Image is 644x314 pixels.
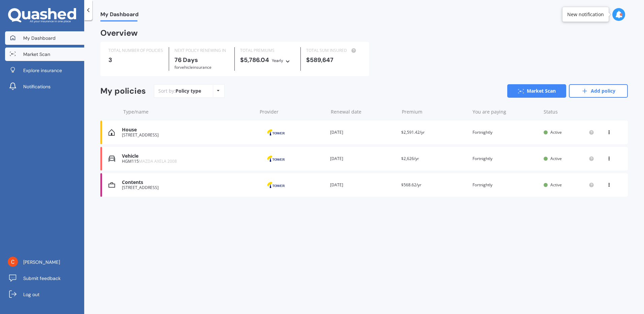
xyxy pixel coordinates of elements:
div: My policies [100,86,146,96]
span: Market Scan [23,51,50,58]
div: Provider [260,108,325,115]
a: Notifications [5,80,84,93]
div: $589,647 [306,57,361,63]
div: Premium [402,108,468,115]
img: Tower [259,152,293,165]
span: $2,591.42/yr [401,129,425,135]
span: Submit feedback [23,275,61,282]
span: Active [550,182,562,188]
img: Tower [259,179,293,191]
a: Market Scan [5,48,84,61]
div: Fortnightly [473,129,538,136]
div: Vehicle [122,153,254,159]
a: Log out [5,288,84,301]
span: Explore insurance [23,67,62,74]
div: $5,786.04 [240,57,295,64]
div: TOTAL NUMBER OF POLICIES [108,47,163,54]
a: Add policy [569,84,628,98]
div: [STREET_ADDRESS] [122,185,254,190]
div: Contents [122,180,254,185]
a: Submit feedback [5,272,84,285]
div: TOTAL PREMIUMS [240,47,295,54]
a: Market Scan [507,84,566,98]
div: Status [544,108,594,115]
div: Overview [100,30,138,36]
div: Renewal date [331,108,396,115]
img: Vehicle [108,155,115,162]
div: Fortnightly [473,155,538,162]
div: Yearly [272,57,283,64]
div: Fortnightly [473,182,538,188]
span: Notifications [23,83,51,90]
span: My Dashboard [23,35,56,41]
a: My Dashboard [5,31,84,45]
span: for Vehicle insurance [174,64,212,70]
span: My Dashboard [100,11,138,20]
b: 76 Days [174,56,198,64]
span: Active [550,129,562,135]
span: $2,626/yr [401,156,419,161]
div: [DATE] [330,182,396,188]
div: [DATE] [330,155,396,162]
div: TOTAL SUM INSURED [306,47,361,54]
img: Contents [108,182,115,188]
img: Tower [259,126,293,139]
div: NEXT POLICY RENEWING IN [174,47,229,54]
div: Policy type [175,88,201,94]
div: 3 [108,57,163,63]
span: Log out [23,291,39,298]
div: You are paying [473,108,538,115]
img: ACg8ocIwOC2xt77F7f-gH-JehhkQw5uRUph0EU9dq_XsvPyvgNHJLQ=s96-c [8,257,18,267]
span: MAZDA AXELA 2008 [139,158,177,164]
div: Sort by: [158,88,201,94]
span: Active [550,156,562,161]
a: Explore insurance [5,64,84,77]
div: [STREET_ADDRESS] [122,133,254,137]
span: $568.62/yr [401,182,421,188]
div: Type/name [123,108,254,115]
div: HGM115 [122,159,254,164]
div: [DATE] [330,129,396,136]
a: [PERSON_NAME] [5,255,84,269]
span: [PERSON_NAME] [23,259,60,265]
img: House [108,129,115,136]
div: House [122,127,254,133]
div: New notification [567,11,604,18]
